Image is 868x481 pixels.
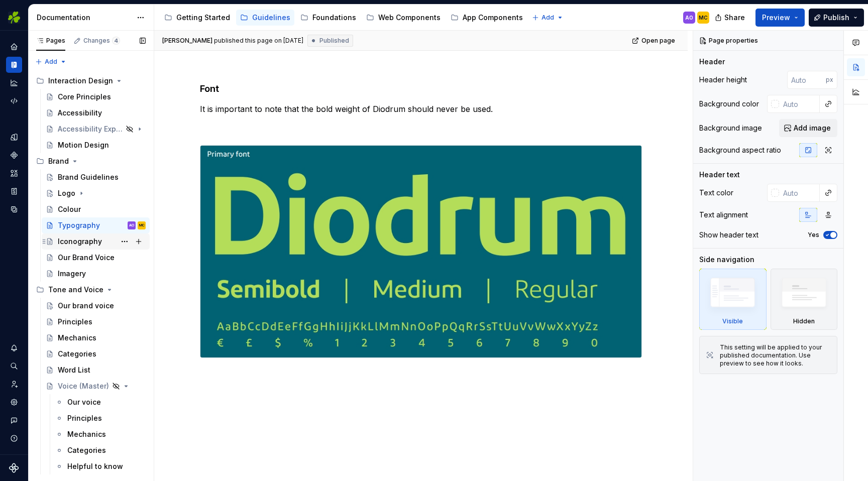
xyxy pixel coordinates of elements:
[6,412,22,428] div: Contact support
[378,13,441,23] div: Web Components
[6,165,22,181] a: Assets
[699,170,740,180] div: Header text
[6,75,22,91] div: Analytics
[319,37,349,45] span: Published
[58,349,96,359] div: Categories
[6,201,22,217] div: Data sources
[6,57,22,73] a: Documentation
[296,10,360,26] a: Foundations
[42,121,150,137] a: Accessibility Explained
[58,108,102,118] div: Accessibility
[42,266,150,282] a: Imagery
[112,37,120,45] span: 4
[67,413,102,423] div: Principles
[463,13,523,23] div: App Components
[9,463,19,473] svg: Supernova Logo
[6,358,22,374] button: Search ⌘K
[6,340,22,356] button: Notifications
[6,376,22,392] a: Invite team
[48,156,69,166] div: Brand
[447,10,527,26] a: App Components
[160,8,527,28] div: Page tree
[699,255,754,265] div: Side navigation
[42,346,150,362] a: Categories
[6,394,22,410] a: Settings
[58,188,75,198] div: Logo
[720,343,831,368] div: This setting will be applied to your published documentation. Use preview to see how it looks.
[771,269,838,330] div: Hidden
[48,76,113,86] div: Interaction Design
[58,365,90,375] div: Word List
[762,13,790,23] span: Preview
[541,14,554,22] span: Add
[32,55,70,69] button: Add
[6,183,22,199] a: Storybook stories
[8,12,20,24] img: 56b5df98-d96d-4d7e-807c-0afdf3bdaefa.png
[779,184,820,202] input: Auto
[42,250,150,266] a: Our Brand Voice
[699,188,733,198] div: Text color
[36,37,65,45] div: Pages
[722,317,743,325] div: Visible
[58,236,102,247] div: Iconography
[32,282,150,298] div: Tone and Voice
[67,461,123,471] div: Helpful to know
[176,13,230,23] div: Getting Started
[200,103,642,115] p: It is important to note that the bold weight of Diodrum should never be used.
[42,330,150,346] a: Mechanics
[685,14,693,22] div: AO
[51,394,150,410] a: Our voice
[42,185,150,201] a: Logo
[42,89,150,105] a: Core Principles
[58,317,92,327] div: Principles
[42,169,150,185] a: Brand Guidelines
[51,458,150,474] a: Helpful to know
[699,123,762,133] div: Background image
[42,378,150,394] a: Voice (Master)
[42,137,150,153] a: Motion Design
[32,153,150,169] div: Brand
[67,445,106,455] div: Categories
[699,145,781,155] div: Background aspect ratio
[6,147,22,163] a: Components
[48,285,103,295] div: Tone and Voice
[58,301,114,311] div: Our brand voice
[724,13,745,23] span: Share
[6,39,22,55] a: Home
[755,9,805,27] button: Preview
[51,410,150,426] a: Principles
[58,124,123,134] div: Accessibility Explained
[699,14,708,22] div: MC
[42,314,150,330] a: Principles
[160,10,234,26] a: Getting Started
[252,13,290,23] div: Guidelines
[793,317,815,325] div: Hidden
[58,172,119,182] div: Brand Guidelines
[37,13,132,23] div: Documentation
[699,99,759,109] div: Background color
[45,58,57,66] span: Add
[794,123,831,133] span: Add image
[823,13,849,23] span: Publish
[51,442,150,458] a: Categories
[42,298,150,314] a: Our brand voice
[699,269,767,330] div: Visible
[58,381,109,391] div: Voice (Master)
[214,37,303,45] div: published this page on [DATE]
[58,140,109,150] div: Motion Design
[699,230,758,240] div: Show header text
[83,37,120,45] div: Changes
[779,95,820,113] input: Auto
[529,11,567,25] button: Add
[312,13,356,23] div: Foundations
[51,426,150,442] a: Mechanics
[58,269,86,279] div: Imagery
[808,231,819,239] label: Yes
[699,210,748,220] div: Text alignment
